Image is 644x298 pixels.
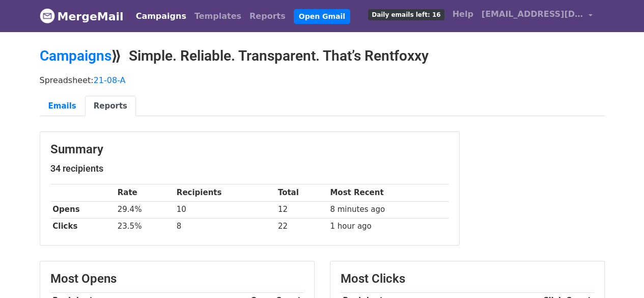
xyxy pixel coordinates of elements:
[40,47,111,64] a: Campaigns
[115,218,174,235] td: 23.5%
[50,201,115,218] th: Opens
[482,8,583,20] span: [EMAIL_ADDRESS][DOMAIN_NAME]
[275,218,328,235] td: 22
[115,201,174,218] td: 29.4%
[275,201,328,218] td: 12
[275,184,328,201] th: Total
[368,9,444,20] span: Daily emails left: 16
[132,6,190,26] a: Campaigns
[94,75,126,85] a: 21-08-A
[40,6,124,27] a: MergeMail
[50,163,449,174] h5: 34 recipients
[294,9,350,24] a: Open Gmail
[328,201,449,218] td: 8 minutes ago
[245,6,290,26] a: Reports
[328,218,449,235] td: 1 hour ago
[50,142,449,157] h3: Summary
[478,4,597,28] a: [EMAIL_ADDRESS][DOMAIN_NAME]
[50,272,304,286] h3: Most Opens
[593,249,644,298] iframe: Chat Widget
[174,184,275,201] th: Recipients
[40,8,55,23] img: MergeMail logo
[174,201,275,218] td: 10
[174,218,275,235] td: 8
[40,75,605,86] p: Spreadsheet:
[328,184,449,201] th: Most Recent
[40,47,605,65] h2: ⟫ Simple. Reliable. Transparent. That’s Rentfoxxy
[190,6,245,26] a: Templates
[50,218,115,235] th: Clicks
[341,272,594,286] h3: Most Clicks
[364,4,448,24] a: Daily emails left: 16
[115,184,174,201] th: Rate
[40,96,85,117] a: Emails
[449,4,478,24] a: Help
[85,96,136,117] a: Reports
